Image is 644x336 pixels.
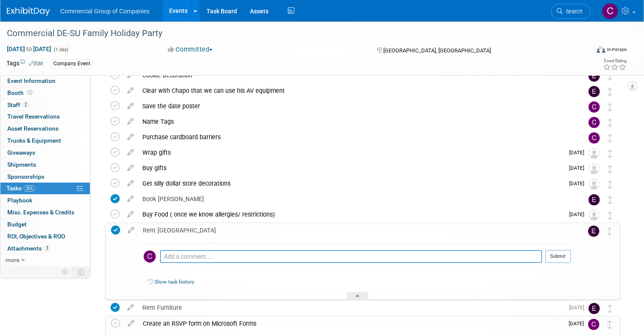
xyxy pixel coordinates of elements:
a: Staff2 [0,99,90,111]
span: [GEOGRAPHIC_DATA], [GEOGRAPHIC_DATA] [383,47,491,54]
a: Budget [0,219,90,230]
a: edit [123,320,139,327]
i: Move task [608,103,612,111]
span: Playbook [7,197,32,204]
div: Get silly dollar store decorations [138,176,564,191]
div: In-Person [607,46,627,53]
i: Move task [608,305,612,313]
a: Event Information [0,75,90,87]
img: Unassigned [589,210,600,221]
i: Move task [607,321,612,329]
div: Buy gifts [138,161,564,175]
img: Emma Schwab [589,86,600,97]
img: ExhibitDay [7,7,50,16]
span: Giveaways [7,149,35,156]
div: Book [PERSON_NAME] [138,192,571,206]
img: Emma Schwab [589,194,600,205]
span: to [25,46,33,52]
i: Move task [608,165,612,173]
a: edit [123,195,138,203]
img: Cole Mattern [144,250,156,263]
span: Asset Reservations [7,125,59,132]
td: Personalize Event Tab Strip [58,266,73,278]
span: [DATE] [569,180,589,186]
img: Cole Mattern [589,117,600,128]
a: edit [123,304,138,312]
span: [DATE] [569,211,589,217]
a: Booth [0,87,90,99]
div: Event Format [534,45,627,58]
td: Tags [6,59,43,69]
span: Tasks [6,185,35,192]
button: Committed [165,45,216,54]
div: Rent Furniture [138,300,564,315]
img: Unassigned [589,179,600,190]
i: Move task [608,119,612,127]
a: Attachments3 [0,243,90,254]
a: Giveaways [0,147,90,159]
a: edit [123,164,138,172]
a: edit [123,149,138,156]
i: Move task [607,227,612,235]
a: Search [551,4,591,19]
span: [DATE] [569,305,589,311]
div: Clear with Chapo that we can use his AV equipment [138,83,571,98]
img: Cole Mattern [589,101,600,113]
span: Attachments [7,245,50,252]
span: 26% [24,185,35,192]
a: edit [123,211,138,218]
td: Toggle Event Tabs [73,266,90,278]
span: [DATE] [569,150,589,156]
div: Buy Food ( once we know allergies/ restrictions) [138,207,564,222]
span: Shipments [7,161,36,168]
i: Move task [608,196,612,204]
a: more [0,254,90,266]
a: ROI, Objectives & ROO [0,231,90,242]
div: Rent [GEOGRAPHIC_DATA] [139,223,571,238]
a: Show task history [154,279,194,285]
a: Tasks26% [0,183,90,194]
i: Move task [608,72,612,80]
div: Save the date poster [138,99,571,113]
span: (1 day) [53,47,68,52]
img: Emma Schwab [588,226,599,237]
img: Cole Mattern [602,3,618,19]
span: Booth [7,89,34,96]
span: Budget [7,221,27,228]
div: Company Event [51,59,93,68]
a: edit [123,102,138,110]
a: edit [123,118,138,125]
span: more [6,257,19,263]
a: Misc. Expenses & Credits [0,207,90,218]
img: Emma Schwab [589,70,600,82]
a: Shipments [0,159,90,171]
span: [DATE] [DATE] [6,45,52,53]
a: Travel Reservations [0,111,90,122]
span: Travel Reservations [7,113,60,120]
span: [DATE] [569,321,588,327]
div: Event Rating [603,59,626,63]
div: Commercial DE-SU Family Holiday Party [4,26,574,41]
span: Sponsorships [7,173,44,180]
div: Create an RSVP form on Microsoft Forms [139,316,564,331]
span: Commercial Group of Companies [60,8,150,15]
i: Move task [608,180,612,189]
a: Edit [29,61,43,67]
a: edit [123,87,138,95]
i: Move task [608,88,612,96]
span: Event Information [7,77,55,84]
img: Cole Mattern [589,132,600,144]
a: edit [123,133,138,141]
i: Move task [608,211,612,220]
img: Emma Schwab [589,303,600,314]
img: Format-Inperson.png [597,46,605,53]
i: Move task [608,150,612,158]
img: Cole Mattern [588,319,599,330]
span: Search [563,8,582,15]
span: Booth not reserved yet [26,89,34,96]
a: Asset Reservations [0,123,90,134]
a: Trucks & Equipment [0,135,90,147]
span: Misc. Expenses & Credits [7,209,74,216]
span: [DATE] [569,165,589,171]
span: Trucks & Equipment [7,137,61,144]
